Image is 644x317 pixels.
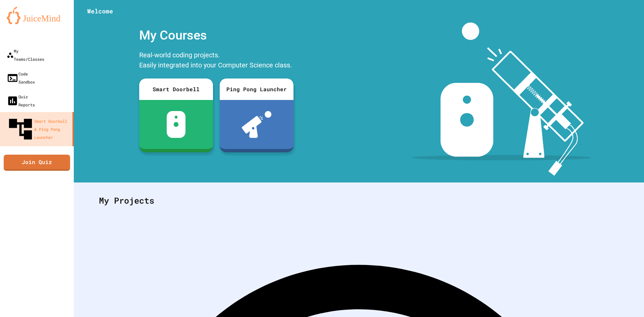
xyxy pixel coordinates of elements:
[136,48,297,73] div: Real-world coding projects. Easily integrated into your Computer Science class.
[7,47,44,63] div: My Teams/Classes
[7,7,67,24] img: logo-orange.svg
[7,93,35,109] div: Quiz Reports
[7,70,35,86] div: Code Sandbox
[242,111,272,138] img: ppl-with-ball.png
[220,78,293,100] div: Ping Pong Launcher
[139,78,213,100] div: Smart Doorbell
[412,22,591,176] img: banner-image-my-projects.png
[4,155,70,171] a: Join Quiz
[167,111,186,138] img: sdb-white.svg
[136,22,297,48] div: My Courses
[7,115,70,143] div: Smart Doorbell & Ping Pong Launcher
[92,188,626,214] div: My Projects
